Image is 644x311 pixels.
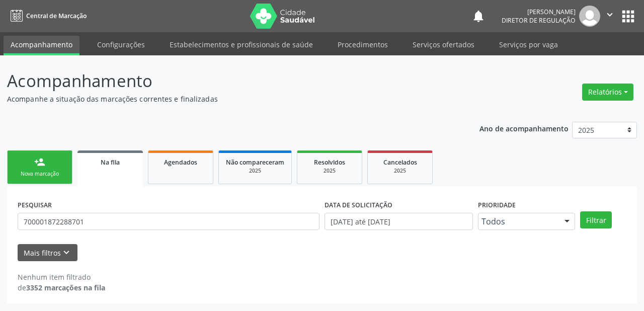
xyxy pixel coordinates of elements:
[619,8,637,25] button: apps
[325,213,473,230] input: Selecione um intervalo
[4,36,79,55] a: Acompanhamento
[18,282,105,293] div: de
[163,36,320,53] a: Estabelecimentos e profissionais de saúde
[478,197,516,213] label: Prioridade
[582,84,633,101] button: Relatórios
[502,16,576,25] span: Diretor de regulação
[226,167,284,175] div: 2025
[304,167,355,175] div: 2025
[492,36,565,53] a: Serviços por vaga
[314,158,345,167] span: Resolvidos
[7,94,448,104] p: Acompanhe a situação das marcações correntes e finalizadas
[580,211,612,228] button: Filtrar
[18,213,319,230] input: Nome, CNS
[90,36,152,53] a: Configurações
[18,244,77,262] button: Mais filtroskeyboard_arrow_down
[61,247,72,258] i: keyboard_arrow_down
[375,167,425,175] div: 2025
[101,158,120,167] span: Na fila
[26,12,87,20] span: Central de Marcação
[481,216,554,226] span: Todos
[579,6,600,27] img: img
[604,9,615,20] i: 
[502,8,576,16] div: [PERSON_NAME]
[471,9,486,23] button: notifications
[331,36,395,53] a: Procedimentos
[34,157,45,168] div: person_add
[18,272,105,282] div: Nenhum item filtrado
[406,36,481,53] a: Serviços ofertados
[164,158,197,167] span: Agendados
[18,197,52,213] label: PESQUISAR
[226,158,284,167] span: Não compareceram
[383,158,417,167] span: Cancelados
[15,170,65,178] div: Nova marcação
[26,283,105,292] strong: 3352 marcações na fila
[7,68,448,94] p: Acompanhamento
[7,8,87,24] a: Central de Marcação
[325,197,392,213] label: DATA DE SOLICITAÇÃO
[479,122,569,134] p: Ano de acompanhamento
[600,6,619,27] button: 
